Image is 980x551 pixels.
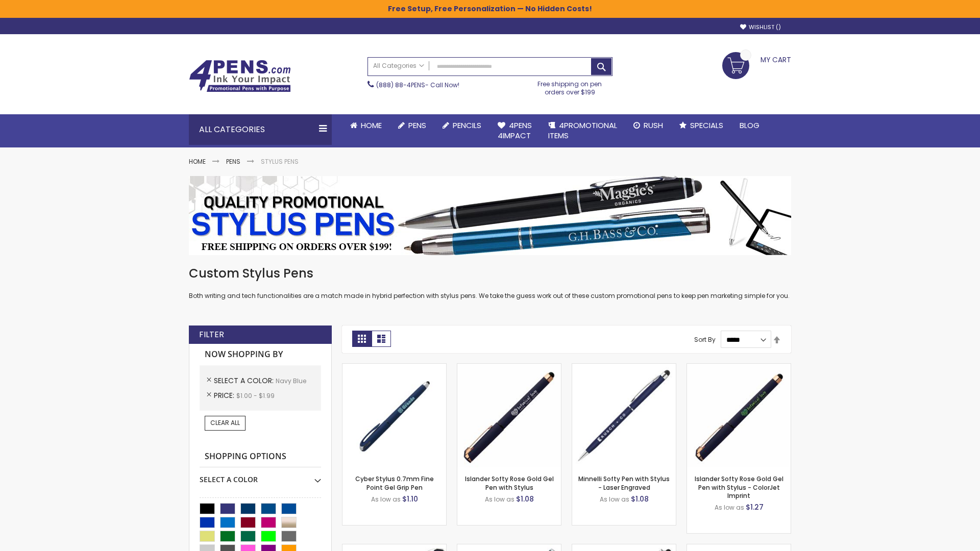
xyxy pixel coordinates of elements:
a: Islander Softy Rose Gold Gel Pen with Stylus - ColorJet Imprint-Navy Blue [687,363,791,372]
span: Clear All [210,418,240,427]
a: Home [342,114,390,137]
strong: Shopping Options [200,446,321,468]
img: Minnelli Softy Pen with Stylus - Laser Engraved-Navy Blue [572,364,676,467]
a: Pens [390,114,434,137]
span: Blog [740,120,759,131]
strong: Stylus Pens [261,157,299,166]
span: Rush [644,120,663,131]
a: Minnelli Softy Pen with Stylus - Laser Engraved-Navy Blue [572,363,676,372]
strong: Now Shopping by [200,344,321,365]
a: (888) 88-4PENS [376,81,425,89]
a: Clear All [205,416,246,430]
a: Home [189,157,206,166]
span: $1.27 [746,502,764,512]
div: Select A Color [200,467,321,485]
a: Cyber Stylus 0.7mm Fine Point Gel Grip Pen [355,474,434,491]
a: Minnelli Softy Pen with Stylus - Laser Engraved [578,474,670,491]
span: As low as [485,495,514,504]
span: As low as [371,495,401,504]
strong: Filter [199,329,224,340]
a: Pencils [434,114,489,137]
a: Specials [671,114,731,137]
img: Islander Softy Rose Gold Gel Pen with Stylus - ColorJet Imprint-Navy Blue [687,364,791,467]
div: Free shipping on pen orders over $199 [527,76,613,96]
span: Pencils [453,120,481,131]
a: Islander Softy Rose Gold Gel Pen with Stylus - ColorJet Imprint [695,474,783,499]
span: $1.00 - $1.99 [236,391,275,400]
span: $1.08 [516,494,534,504]
span: Select A Color [214,375,276,386]
a: 4Pens4impact [489,114,540,147]
div: Both writing and tech functionalities are a match made in hybrid perfection with stylus pens. We ... [189,265,791,300]
a: Rush [625,114,671,137]
a: 4PROMOTIONALITEMS [540,114,625,147]
h1: Custom Stylus Pens [189,265,791,282]
span: Specials [690,120,723,131]
span: Pens [408,120,426,131]
img: 4Pens Custom Pens and Promotional Products [189,60,291,92]
span: $1.10 [402,494,418,504]
label: Sort By [694,335,716,344]
span: All Categories [373,62,424,70]
img: Cyber Stylus 0.7mm Fine Point Gel Grip Pen-Navy Blue [342,364,446,467]
span: Navy Blue [276,377,306,385]
span: Price [214,390,236,400]
span: 4Pens 4impact [498,120,532,141]
span: - Call Now! [376,81,459,89]
span: $1.08 [631,494,649,504]
a: Islander Softy Rose Gold Gel Pen with Stylus-Navy Blue [457,363,561,372]
img: Islander Softy Rose Gold Gel Pen with Stylus-Navy Blue [457,364,561,467]
a: Pens [226,157,240,166]
img: Stylus Pens [189,176,791,255]
a: Cyber Stylus 0.7mm Fine Point Gel Grip Pen-Navy Blue [342,363,446,372]
span: 4PROMOTIONAL ITEMS [548,120,617,141]
span: As low as [715,503,744,512]
a: Wishlist [740,23,781,31]
a: Islander Softy Rose Gold Gel Pen with Stylus [465,474,554,491]
div: All Categories [189,114,332,145]
a: Blog [731,114,768,137]
span: Home [361,120,382,131]
strong: Grid [352,331,372,347]
span: As low as [600,495,629,504]
a: All Categories [368,58,429,74]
